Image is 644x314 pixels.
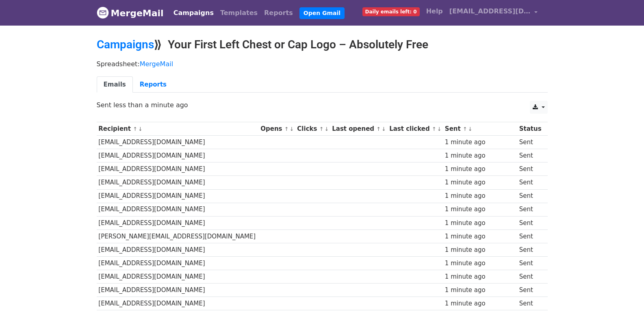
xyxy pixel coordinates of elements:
[97,149,259,162] td: [EMAIL_ADDRESS][DOMAIN_NAME]
[517,257,544,270] td: Sent
[324,126,329,132] a: ↓
[97,122,259,136] th: Recipient
[97,162,259,176] td: [EMAIL_ADDRESS][DOMAIN_NAME]
[97,4,164,22] a: MergeMail
[445,178,515,187] div: 1 minute ago
[290,126,294,132] a: ↓
[445,286,515,295] div: 1 minute ago
[445,245,515,255] div: 1 minute ago
[97,297,259,310] td: [EMAIL_ADDRESS][DOMAIN_NAME]
[437,126,442,132] a: ↓
[97,38,548,52] h2: ⟫ Your First Left Chest or Cap Logo – Absolutely Free
[97,216,259,230] td: [EMAIL_ADDRESS][DOMAIN_NAME]
[387,122,443,136] th: Last clicked
[97,230,259,243] td: [PERSON_NAME][EMAIL_ADDRESS][DOMAIN_NAME]
[517,122,544,136] th: Status
[517,297,544,310] td: Sent
[359,3,423,19] a: Daily emails left: 0
[376,126,381,132] a: ↑
[463,126,467,132] a: ↑
[330,122,387,136] th: Last opened
[517,270,544,284] td: Sent
[295,122,330,136] th: Clicks
[517,136,544,149] td: Sent
[97,136,259,149] td: [EMAIL_ADDRESS][DOMAIN_NAME]
[97,6,109,19] img: MergeMail logo
[97,60,548,68] p: Spreadsheet:
[217,5,261,21] a: Templates
[299,7,345,19] a: Open Gmail
[445,205,515,214] div: 1 minute ago
[445,299,515,308] div: 1 minute ago
[432,126,436,132] a: ↑
[319,126,324,132] a: ↑
[517,284,544,297] td: Sent
[97,176,259,189] td: [EMAIL_ADDRESS][DOMAIN_NAME]
[449,6,531,16] span: [EMAIL_ADDRESS][DOMAIN_NAME]
[362,7,420,16] span: Daily emails left: 0
[97,243,259,256] td: [EMAIL_ADDRESS][DOMAIN_NAME]
[443,122,517,136] th: Sent
[445,165,515,174] div: 1 minute ago
[97,203,259,216] td: [EMAIL_ADDRESS][DOMAIN_NAME]
[445,191,515,201] div: 1 minute ago
[446,3,541,22] a: [EMAIL_ADDRESS][DOMAIN_NAME]
[170,5,217,21] a: Campaigns
[140,60,173,68] a: MergeMail
[97,189,259,203] td: [EMAIL_ADDRESS][DOMAIN_NAME]
[445,272,515,282] div: 1 minute ago
[382,126,386,132] a: ↓
[138,126,143,132] a: ↓
[445,219,515,228] div: 1 minute ago
[517,149,544,162] td: Sent
[517,216,544,230] td: Sent
[517,162,544,176] td: Sent
[133,76,173,93] a: Reports
[97,284,259,297] td: [EMAIL_ADDRESS][DOMAIN_NAME]
[133,126,137,132] a: ↑
[517,243,544,256] td: Sent
[517,176,544,189] td: Sent
[517,230,544,243] td: Sent
[284,126,289,132] a: ↑
[468,126,473,132] a: ↓
[97,257,259,270] td: [EMAIL_ADDRESS][DOMAIN_NAME]
[517,189,544,203] td: Sent
[97,101,548,109] p: Sent less than a minute ago
[261,5,296,21] a: Reports
[97,76,133,93] a: Emails
[445,151,515,160] div: 1 minute ago
[423,3,446,19] a: Help
[97,270,259,284] td: [EMAIL_ADDRESS][DOMAIN_NAME]
[445,259,515,268] div: 1 minute ago
[517,203,544,216] td: Sent
[445,232,515,241] div: 1 minute ago
[258,122,295,136] th: Opens
[97,38,154,51] a: Campaigns
[445,138,515,147] div: 1 minute ago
